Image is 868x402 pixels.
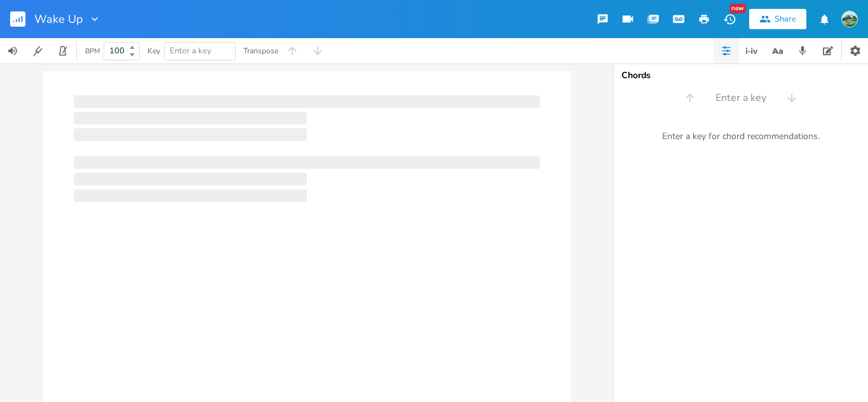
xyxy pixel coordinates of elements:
[147,47,160,55] div: Key
[715,91,766,105] span: Enter a key
[614,123,868,150] div: Enter a key for chord recommendations.
[729,4,746,13] div: New
[717,8,742,30] button: New
[243,47,278,55] div: Transpose
[841,11,858,27] img: brooks mclanahan
[85,48,100,55] div: BPM
[34,13,83,25] span: Wake Up
[775,13,796,25] div: Share
[621,71,860,80] div: Chords
[170,45,212,57] span: Enter a key
[749,9,806,29] button: Share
